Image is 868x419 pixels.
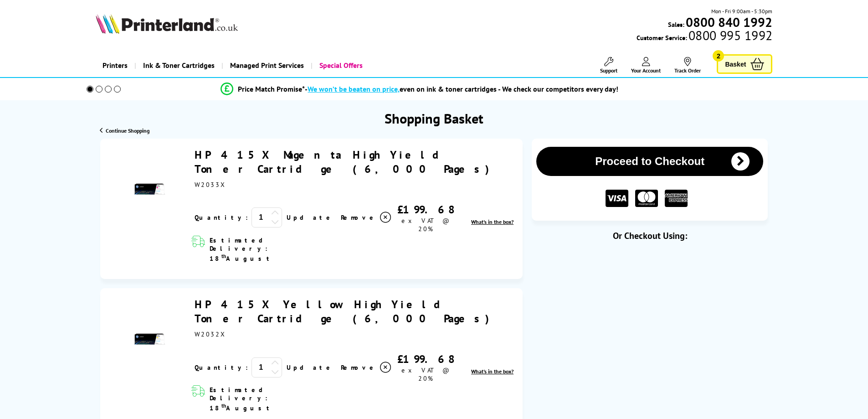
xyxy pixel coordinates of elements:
span: Customer Service: [637,31,772,42]
span: Your Account [631,67,661,74]
sup: th [221,253,226,259]
a: Update [287,213,334,222]
span: Quantity: [195,363,248,372]
a: Managed Print Services [221,54,311,77]
div: Or Checkout Using: [532,230,768,242]
a: Special Offers [311,54,370,77]
span: Quantity: [195,213,248,222]
div: £199.68 [392,202,458,217]
a: Basket 2 [717,54,772,74]
a: lnk_inthebox [471,368,514,375]
span: What's in the box? [471,218,514,225]
span: Sales: [668,20,684,29]
a: Support [600,57,617,74]
span: Estimated Delivery: 18 August [210,236,322,263]
span: Remove [341,363,377,372]
a: Continue Shopping [100,127,149,134]
div: - even on ink & toner cartridges - We check our competitors every day! [305,84,618,93]
img: HP 415X Magenta High Yield Toner Cartridge (6,000 Pages) [134,173,165,205]
img: Printerland Logo [96,14,238,34]
div: £199.68 [392,352,458,366]
span: What's in the box? [471,368,514,375]
span: W2032X [195,330,227,338]
img: VISA [606,190,628,207]
span: 2 [713,50,724,62]
span: ex VAT @ 20% [401,217,449,233]
a: lnk_inthebox [471,218,514,225]
a: HP 415X Yellow High Yield Toner Cartridge (6,000 Pages) [195,297,495,326]
span: Mon - Fri 9:00am - 5:30pm [711,7,772,16]
span: ex VAT @ 20% [401,366,449,383]
img: HP 415X Yellow High Yield Toner Cartridge (6,000 Pages) [134,323,165,355]
a: Printerland Logo [96,14,268,36]
img: MASTER CARD [635,190,658,207]
span: Estimated Delivery: 18 August [210,386,322,412]
span: Continue Shopping [106,127,149,134]
span: W2033X [195,181,227,189]
a: Delete item from your basket [341,361,392,374]
span: Remove [341,213,377,222]
a: Printers [96,54,134,77]
a: HP 415X Magenta High Yield Toner Cartridge (6,000 Pages) [195,148,495,176]
a: Your Account [631,57,661,74]
span: Support [600,67,617,74]
span: Basket [725,58,746,70]
span: Ink & Toner Cartridges [143,54,215,77]
span: 0800 995 1992 [687,31,772,40]
sup: th [221,402,226,409]
span: We won’t be beaten on price, [308,84,400,93]
span: Price Match Promise* [238,84,305,93]
a: Track Order [674,57,701,74]
a: 0800 840 1992 [684,18,772,26]
button: Proceed to Checkout [536,147,763,176]
li: modal_Promise [74,81,765,97]
a: Update [287,363,334,372]
b: 0800 840 1992 [686,14,772,31]
h1: Shopping Basket [385,109,483,127]
a: Delete item from your basket [341,211,392,224]
a: Ink & Toner Cartridges [134,54,221,77]
img: American Express [665,190,688,207]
